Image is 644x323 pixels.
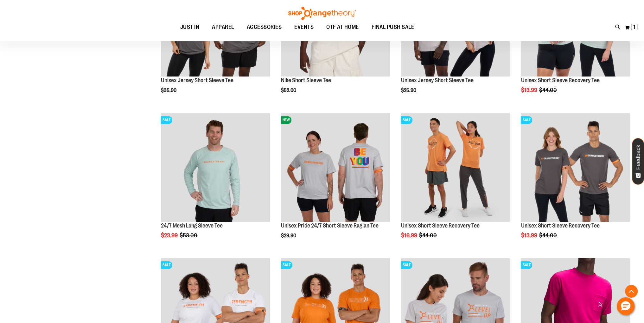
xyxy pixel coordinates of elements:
[521,113,630,222] img: Product image for Unisex Short Sleeve Recovery Tee
[521,77,599,83] a: Unisex Short Sleeve Recovery Tee
[240,20,288,35] a: ACCESSORIES
[398,110,513,255] div: product
[174,20,206,35] a: JUST IN
[161,116,172,124] span: SALE
[180,20,200,34] span: JUST IN
[401,116,412,124] span: SALE
[401,113,510,223] a: Unisex Short Sleeve Recovery Tee primary imageSALESALE
[281,222,379,229] a: Unisex Pride 24/7 Short Sleeve Raglan Tee
[521,232,538,239] span: $13.99
[161,232,179,239] span: $23.99
[539,232,558,239] span: $44.00
[401,222,480,229] a: Unisex Short Sleeve Recovery Tee
[161,261,172,269] span: SALE
[401,77,474,83] a: Unisex Jersey Short Sleeve Tee
[281,261,292,269] span: SALE
[161,113,270,223] a: Main Image of 1457095SALESALE
[401,113,510,222] img: Unisex Short Sleeve Recovery Tee primary image
[278,110,393,255] div: product
[365,20,421,35] a: FINAL PUSH SALE
[247,20,282,34] span: ACCESSORIES
[281,77,331,83] a: Nike Short Sleeve Tee
[326,20,359,34] span: OTF AT HOME
[206,20,240,34] a: APPAREL
[419,232,438,239] span: $44.00
[521,261,532,269] span: SALE
[401,261,412,269] span: SALE
[294,20,314,34] span: EVENTS
[632,138,644,185] button: Feedback - Show survey
[617,297,634,315] button: Hello, have a question? Let’s chat.
[401,88,417,93] span: $25.90
[281,88,297,93] span: $52.00
[161,113,270,222] img: Main Image of 1457095
[158,110,273,255] div: product
[287,7,357,20] img: Shop Orangetheory
[625,285,638,298] button: Back To Top
[288,20,320,35] a: EVENTS
[521,87,538,93] span: $13.99
[281,233,297,239] span: $29.90
[161,77,233,83] a: Unisex Jersey Short Sleeve Tee
[281,113,390,223] a: Unisex Pride 24/7 Short Sleeve Raglan TeeNEWNEW
[320,20,365,35] a: OTF AT HOME
[372,20,414,34] span: FINAL PUSH SALE
[518,110,633,255] div: product
[212,20,234,34] span: APPAREL
[281,116,291,124] span: NEW
[401,232,418,239] span: $16.99
[521,113,630,223] a: Product image for Unisex Short Sleeve Recovery TeeSALESALE
[539,87,558,93] span: $44.00
[635,145,641,170] span: Feedback
[161,88,177,93] span: $35.90
[633,24,635,30] span: 1
[281,113,390,222] img: Unisex Pride 24/7 Short Sleeve Raglan Tee
[521,116,532,124] span: SALE
[180,232,198,239] span: $53.00
[521,222,599,229] a: Unisex Short Sleeve Recovery Tee
[161,222,223,229] a: 24/7 Mesh Long Sleeve Tee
